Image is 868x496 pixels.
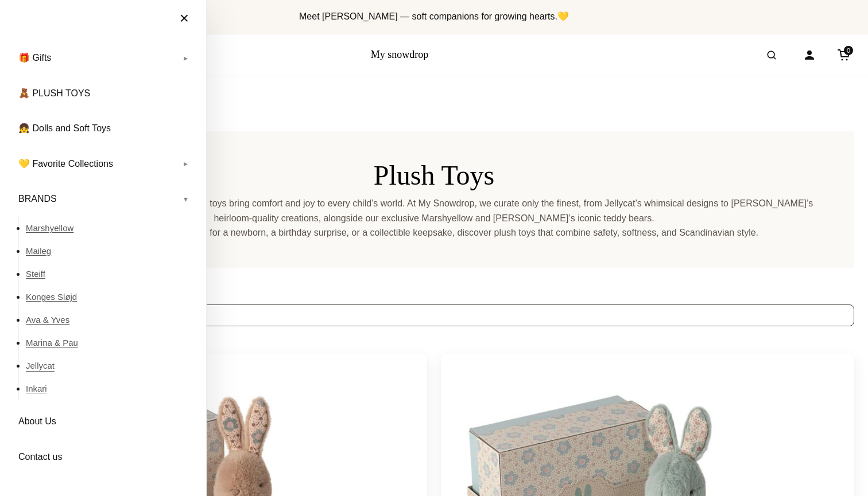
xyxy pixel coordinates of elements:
a: 👧 Dolls and Soft Toys [11,114,195,143]
select: Shop order [14,304,854,326]
p: Soft, huggable, and timeless — plush toys bring comfort and joy to every child’s world. At My Sno... [41,196,827,225]
p: Whether as a first friend for a newborn, a birthday surprise, or a collectible keepsake, discover... [41,225,827,240]
a: Steiff [26,263,195,286]
a: Konges Sløjd [26,286,195,308]
a: BRANDS [11,185,195,213]
div: Announcement [9,5,859,29]
button: Close menu [168,6,200,31]
a: About Us [11,407,195,436]
h1: Plush Toys [41,159,827,192]
span: Meet [PERSON_NAME] — soft companions for growing hearts. [299,11,569,21]
a: Marina & Pau [26,331,195,354]
span: 0 [844,46,853,55]
button: Open search [755,39,788,71]
a: 🧸 PLUSH TOYS [11,79,195,108]
a: 💛 Favorite Collections [11,150,195,178]
a: Marshyellow [26,217,195,240]
a: 🎁 Gifts [11,44,195,72]
a: Ava & Yves [26,308,195,331]
a: Jellycat [26,354,195,377]
a: My snowdrop [371,49,429,60]
a: Cart [831,42,857,68]
span: 💛 [557,11,569,21]
a: Inkari [26,377,195,400]
a: Maileg [26,240,195,263]
a: Contact us [11,443,195,471]
a: Account [797,42,822,68]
